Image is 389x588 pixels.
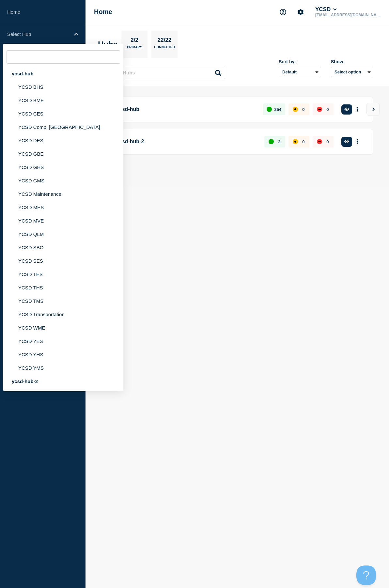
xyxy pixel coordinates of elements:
button: YCSD [314,6,338,13]
p: 0 [302,139,304,144]
button: More actions [353,136,362,148]
button: Account settings [294,5,307,19]
p: ycsd-hub [116,103,256,116]
li: YCSD GMS [3,174,123,187]
iframe: Help Scout Beacon - Open [356,565,376,585]
li: YCSD WME [3,321,123,334]
li: YCSD Comp. [GEOGRAPHIC_DATA] [3,120,123,134]
li: YCSD Transportation [3,308,123,321]
li: YCSD BHS [3,80,123,94]
li: YCSD BME [3,94,123,107]
li: YCSD TES [3,268,123,281]
p: 0 [302,107,304,112]
li: YCSD SES [3,254,123,268]
li: YCSD DES [3,134,123,147]
h1: Home [94,8,112,16]
div: down [317,107,322,112]
p: [EMAIL_ADDRESS][DOMAIN_NAME] [314,13,382,17]
li: YCSD YHS [3,348,123,361]
div: ycsd-hub [3,67,123,80]
li: YCSD TMS [3,294,123,308]
li: YCSD Maintenance [3,187,123,201]
p: Select Hub [7,31,70,37]
button: More actions [353,103,362,116]
li: YCSD YES [3,334,123,348]
li: YCSD YMS [3,361,123,375]
p: 2/2 [128,37,141,45]
li: YCSD CES [3,107,123,120]
button: Support [276,5,290,19]
div: affected [293,139,298,144]
div: up [269,139,274,144]
p: 22/22 [155,37,174,45]
p: ycsd-hub-2 [116,136,257,148]
li: YCSD MVE [3,214,123,227]
div: affected [293,107,298,112]
p: 254 [274,107,282,112]
div: up [267,107,272,112]
p: 2 [278,139,280,144]
input: Search Hubs [101,66,225,79]
button: Select option [331,67,373,77]
div: down [317,139,322,144]
li: YCSD SBO [3,241,123,254]
select: Sort by [279,67,321,77]
li: YCSD MES [3,201,123,214]
p: Connected [154,45,175,52]
div: Sort by: [279,59,321,64]
p: 0 [326,139,329,144]
p: Primary [127,45,142,52]
li: YCSD THS [3,281,123,294]
li: YCSD GBE [3,147,123,161]
p: 0 [326,107,329,112]
h2: Hubs [98,40,117,49]
li: YCSD QLM [3,227,123,241]
li: YCSD GHS [3,161,123,174]
button: View [366,103,380,116]
div: Show: [331,59,373,64]
div: ycsd-hub-2 [3,375,123,388]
